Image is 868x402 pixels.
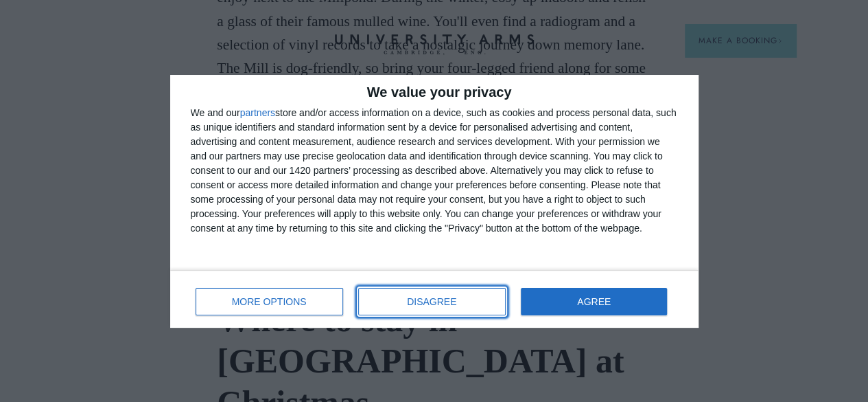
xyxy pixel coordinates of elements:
[407,297,456,306] span: DISAGREE
[358,288,506,315] button: DISAGREE
[191,106,678,236] div: We and our store and/or access information on a device, such as cookies and process personal data...
[170,75,699,328] div: qc-cmp2-ui
[196,288,343,315] button: MORE OPTIONS
[577,297,611,306] span: AGREE
[521,288,668,315] button: AGREE
[232,297,307,306] span: MORE OPTIONS
[191,85,678,99] h2: We value your privacy
[240,108,275,118] button: partners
